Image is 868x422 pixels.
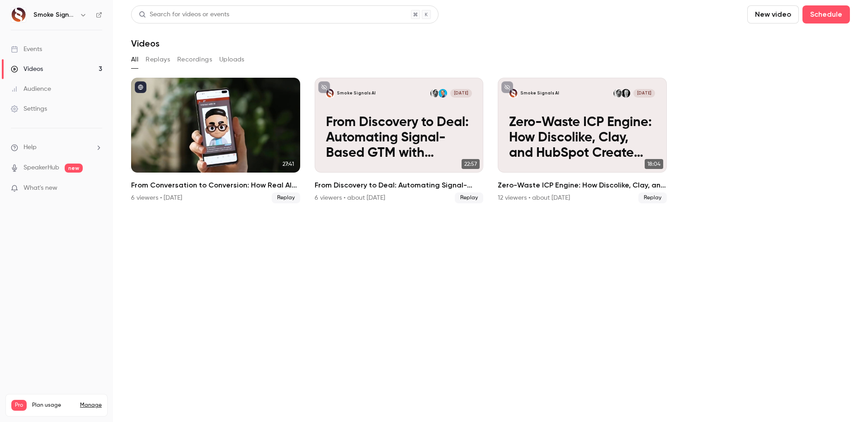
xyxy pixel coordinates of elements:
button: unpublished [318,81,330,93]
button: unpublished [501,81,513,93]
button: Schedule [802,5,850,23]
span: new [65,164,83,173]
span: 27:41 [280,159,297,169]
span: Replay [272,192,300,203]
li: From Discovery to Deal: Automating Signal-Based GTM with Fathom + HubSpot [315,78,484,203]
button: New video [747,5,799,23]
span: Plan usage [32,402,75,409]
h6: Smoke Signals AI [33,10,76,19]
p: From Discovery to Deal: Automating Signal-Based GTM with Fathom + HubSpot [326,115,472,161]
span: Replay [638,192,667,203]
a: 27:41From Conversation to Conversion: How Real AI Builds Signal-Based GTM Plans in HubSpot6 viewe... [131,78,300,203]
div: Audience [11,84,51,94]
button: Recordings [177,52,212,67]
span: [DATE] [450,89,472,98]
div: Settings [11,104,47,113]
li: help-dropdown-opener [11,143,102,152]
img: Smoke Signals AI [11,8,26,22]
span: Replay [455,192,483,203]
a: Manage [80,402,102,409]
h1: Videos [131,38,160,49]
span: 18:04 [645,159,663,169]
button: All [131,52,138,67]
span: 22:57 [462,159,480,169]
span: Pro [11,400,27,411]
section: Videos [131,5,850,417]
span: [DATE] [633,89,655,98]
li: From Conversation to Conversion: How Real AI Builds Signal-Based GTM Plans in HubSpot [131,78,300,203]
li: Zero-Waste ICP Engine: How Discolike, Clay, and HubSpot Create ROI-Ready Audiences [498,78,667,203]
p: Smoke Signals AI [520,90,559,96]
button: Replays [146,52,170,67]
img: Nick Zeckets [613,89,622,98]
h2: Zero-Waste ICP Engine: How Discolike, Clay, and HubSpot Create ROI-Ready Audiences [498,180,667,191]
img: From Discovery to Deal: Automating Signal-Based GTM with Fathom + HubSpot [326,89,335,98]
div: Videos [11,65,43,74]
a: From Discovery to Deal: Automating Signal-Based GTM with Fathom + HubSpotSmoke Signals AIArlo Hil... [315,78,484,203]
img: George Rekouts [622,89,630,98]
img: Nick Zeckets [430,89,439,98]
a: SpeakerHub [24,163,59,173]
h2: From Discovery to Deal: Automating Signal-Based GTM with Fathom + HubSpot [315,180,484,191]
p: Zero-Waste ICP Engine: How Discolike, Clay, and HubSpot Create ROI-Ready Audiences [509,115,655,161]
ul: Videos [131,78,850,203]
div: Search for videos or events [139,10,229,19]
div: Events [11,45,42,54]
img: Zero-Waste ICP Engine: How Discolike, Clay, and HubSpot Create ROI-Ready Audiences [509,89,518,98]
span: What's new [24,183,57,193]
h2: From Conversation to Conversion: How Real AI Builds Signal-Based GTM Plans in HubSpot [131,180,300,191]
iframe: Noticeable Trigger [91,184,102,192]
span: Help [24,143,37,152]
div: 12 viewers • about [DATE] [498,193,570,202]
p: Smoke Signals AI [337,90,376,96]
button: Uploads [219,52,245,67]
img: Arlo Hill [439,89,447,98]
a: Zero-Waste ICP Engine: How Discolike, Clay, and HubSpot Create ROI-Ready AudiencesSmoke Signals A... [498,78,667,203]
div: 6 viewers • about [DATE] [315,193,385,202]
button: published [135,81,146,93]
div: 6 viewers • [DATE] [131,193,182,202]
